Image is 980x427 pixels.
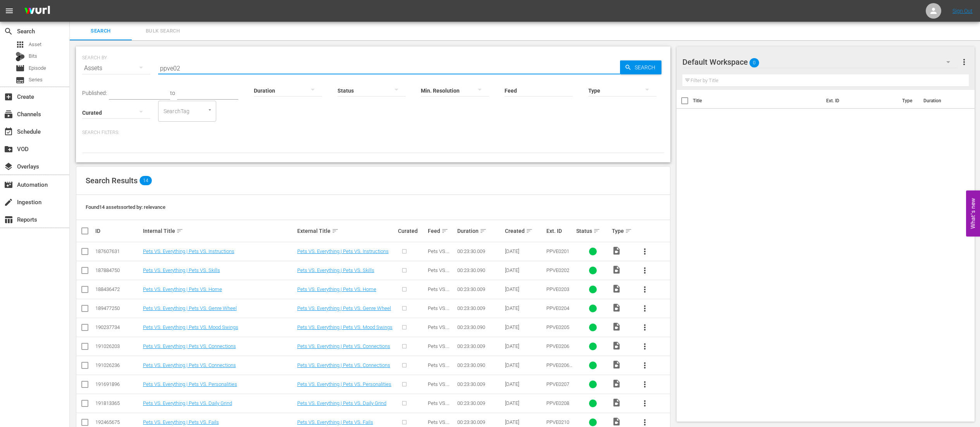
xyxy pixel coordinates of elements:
[428,286,450,298] span: Pets VS. Everything
[612,246,621,255] span: Video
[693,90,822,112] th: Title
[428,267,450,279] span: Pets VS. Everything
[546,248,569,254] span: PPVE0201
[636,375,654,394] button: more_vert
[297,226,396,236] div: External Title
[457,286,503,292] div: 00:23:30.009
[297,400,386,406] a: Pets VS. Everything | Pets VS. Daily Grind
[952,8,973,14] a: Sign Out
[457,400,503,406] div: 00:23:30.009
[4,180,13,189] span: Automation
[82,129,664,136] p: Search Filters:
[612,398,621,407] span: Video
[16,52,25,61] div: Bits
[612,303,621,312] span: Video
[546,228,574,234] div: Ext. ID
[457,267,503,273] div: 00:23:30.090
[4,27,13,36] span: Search
[612,284,621,293] span: Video
[29,64,46,72] span: Episode
[16,40,25,49] span: Asset
[505,324,544,330] div: [DATE]
[636,280,654,299] button: more_vert
[612,226,633,236] div: Type
[636,356,654,375] button: more_vert
[457,305,503,311] div: 00:23:30.009
[86,204,165,210] span: Found 14 assets sorted by: relevance
[636,394,654,413] button: more_vert
[640,323,649,332] span: more_vert
[16,76,25,85] span: Series
[4,198,13,207] span: Ingestion
[428,305,450,317] span: Pets VS. Everything
[959,53,969,71] button: more_vert
[95,419,141,425] div: 192465675
[143,362,236,368] a: Pets VS. Everything | Pets VS. Connections
[636,337,654,356] button: more_vert
[5,6,14,15] span: menu
[143,343,236,349] a: Pets VS. Everything | Pets VS. Connections
[143,400,232,406] a: Pets VS. Everything | Pets VS. Daily Grind
[636,242,654,261] button: more_vert
[505,226,544,236] div: Created
[457,324,503,330] div: 00:23:30.090
[19,2,56,20] img: ans4CAIJ8jUAAAAAAAAAAAAAAAAAAAAAAAAgQb4GAAAAAAAAAAAAAAAAAAAAAAAAJMjXAAAAAAAAAAAAAAAAAAAAAAAAgAT5G...
[640,285,649,294] span: more_vert
[74,27,127,36] span: Search
[457,419,503,425] div: 00:23:30.009
[4,110,13,119] span: Channels
[966,191,980,237] button: Open Feedback Widget
[4,145,13,154] span: VOD
[593,227,600,234] span: sort
[505,305,544,311] div: [DATE]
[140,176,152,185] span: 14
[297,324,393,330] a: Pets VS. Everything | Pets VS. Mood Swings
[95,362,141,368] div: 191026236
[546,362,572,374] span: PPVE0206_1
[959,57,969,67] span: more_vert
[170,90,175,96] span: to
[749,55,759,71] span: 0
[428,343,450,355] span: Pets VS. Everything
[297,362,390,368] a: Pets VS. Everything | Pets VS. Connections
[505,381,544,387] div: [DATE]
[546,343,569,349] span: PPVE0206
[143,419,219,425] a: Pets VS. Everything | Pets VS. Fails
[505,286,544,292] div: [DATE]
[143,381,237,387] a: Pets VS. Everything | Pets VS. Personalities
[546,381,569,387] span: PPVE0207
[546,286,569,292] span: PPVE0203
[457,343,503,349] div: 00:23:30.009
[95,400,141,406] div: 191813365
[612,379,621,388] span: Video
[95,286,141,292] div: 188436472
[612,265,621,274] span: Video
[297,343,390,349] a: Pets VS. Everything | Pets VS. Connections
[612,322,621,331] span: Video
[143,286,222,292] a: Pets VS. Everything | Pets VS. Home
[297,381,391,387] a: Pets VS. Everything | Pets VS. Personalities
[612,341,621,350] span: Video
[441,227,448,234] span: sort
[505,419,544,425] div: [DATE]
[95,248,141,254] div: 187607631
[428,324,450,336] span: Pets VS. Everything
[612,360,621,369] span: Video
[428,248,450,260] span: Pets VS. Everything
[95,305,141,311] div: 189477250
[176,227,183,234] span: sort
[640,418,649,427] span: more_vert
[505,267,544,273] div: [DATE]
[612,417,621,426] span: Video
[822,90,897,112] th: Ext. ID
[95,228,141,234] div: ID
[640,266,649,275] span: more_vert
[546,267,569,273] span: PPVE0202
[95,343,141,349] div: 191026203
[919,90,965,112] th: Duration
[82,90,107,96] span: Published:
[897,90,919,112] th: Type
[29,41,41,48] span: Asset
[546,400,569,406] span: PPVE0208
[682,51,958,73] div: Default Workspace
